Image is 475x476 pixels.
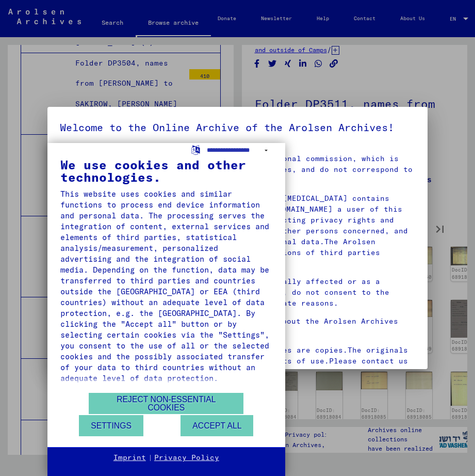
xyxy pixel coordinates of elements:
[181,415,253,436] button: Accept all
[89,393,243,414] button: Reject non-essential cookies
[60,188,272,384] div: This website uses cookies and similar functions to process end device information and personal da...
[60,158,272,183] div: We use cookies and other technologies.
[154,453,219,463] a: Privacy Policy
[79,415,143,436] button: Settings
[113,453,146,463] a: Imprint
